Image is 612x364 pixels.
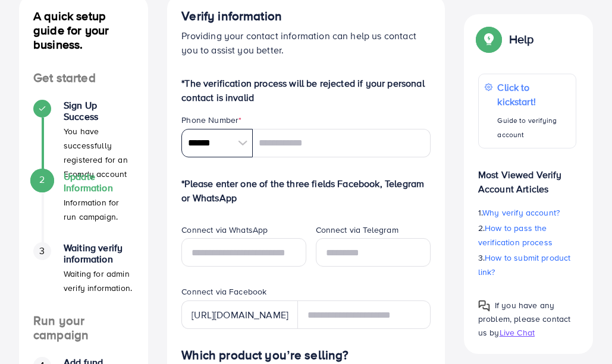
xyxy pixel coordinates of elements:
h4: Which product you’re selling? [181,348,431,363]
span: If you have any problem, please contact us by [478,299,571,338]
label: Connect via Facebook [181,286,266,297]
p: Waiting for admin verify information. [64,267,134,295]
p: You have successfully registered for an Ecomdy account [64,124,134,181]
p: *Please enter one of the three fields Facebook, Telegram or WhatsApp [181,176,431,205]
p: 2. [478,221,576,249]
h4: Get started [19,71,148,86]
h4: A quick setup guide for your business. [19,9,148,52]
p: Information for run campaign. [64,195,134,224]
span: 3 [39,244,45,258]
iframe: Chat [561,311,603,355]
div: [URL][DOMAIN_NAME] [181,300,298,329]
li: Waiting verify information [19,242,148,314]
span: How to submit product link? [478,252,571,278]
p: *The verification process will be rejected if your personal contact is invalid [181,76,431,105]
span: How to pass the verification process [478,222,553,248]
li: Update Information [19,171,148,242]
label: Connect via Telegram [316,224,398,236]
p: Guide to verifying account [497,113,570,142]
h4: Update Information [64,171,134,194]
h4: Run your campaign [19,314,148,343]
p: 3. [478,251,576,279]
span: Live Chat [500,327,535,338]
p: Click to kickstart! [497,80,570,109]
h4: Verify information [181,9,431,24]
p: Help [509,32,534,46]
img: Popup guide [478,300,490,312]
img: Popup guide [478,29,500,50]
h4: Waiting verify information [64,242,134,265]
span: Why verify account? [482,207,560,219]
p: Most Viewed Verify Account Articles [478,158,576,196]
h4: Sign Up Success [64,100,134,122]
label: Phone Number [181,114,241,126]
li: Sign Up Success [19,100,148,171]
label: Connect via WhatsApp [181,224,268,236]
span: 2 [39,173,45,186]
p: Providing your contact information can help us contact you to assist you better. [181,29,431,57]
p: 1. [478,205,576,220]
